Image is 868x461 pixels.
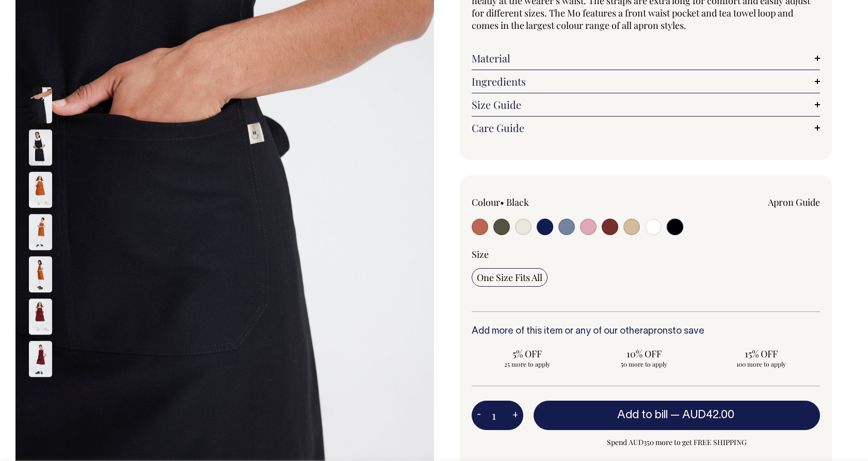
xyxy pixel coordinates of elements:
span: Add to bill [617,410,668,420]
button: Next [33,380,48,403]
h6: Add more of this item or any of our other to save [472,326,820,337]
input: 15% OFF 100 more to apply [706,344,817,371]
span: 100 more to apply [711,360,812,368]
img: burgundy [29,341,52,377]
a: Size Guide [472,98,820,111]
span: 10% OFF [594,348,695,360]
img: black [29,129,52,166]
span: Spend AUD350 more to get FREE SHIPPING [534,436,820,449]
button: - [472,405,486,426]
img: rust [29,172,52,208]
img: rust [29,256,52,292]
span: • [500,196,504,208]
span: 15% OFF [711,348,812,360]
img: burgundy [29,299,52,335]
span: AUD42.00 [682,410,734,420]
img: black [29,87,52,123]
span: 5% OFF [477,348,577,360]
button: Add to bill —AUD42.00 [534,401,820,430]
input: 5% OFF 25 more to apply [472,344,583,371]
div: Size [472,248,820,260]
input: One Size Fits All [472,268,548,287]
input: 10% OFF 50 more to apply [589,344,700,371]
div: Colour [472,196,611,208]
a: Ingredients [472,75,820,88]
button: Previous [33,61,48,84]
span: 25 more to apply [477,360,577,368]
a: Care Guide [472,122,820,134]
a: Material [472,52,820,64]
img: rust [29,214,52,250]
span: — [670,410,737,420]
span: One Size Fits All [477,271,542,284]
label: Black [506,196,529,208]
span: 50 more to apply [594,360,695,368]
a: aprons [643,327,672,336]
button: + [507,405,523,426]
a: Apron Guide [768,196,820,208]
